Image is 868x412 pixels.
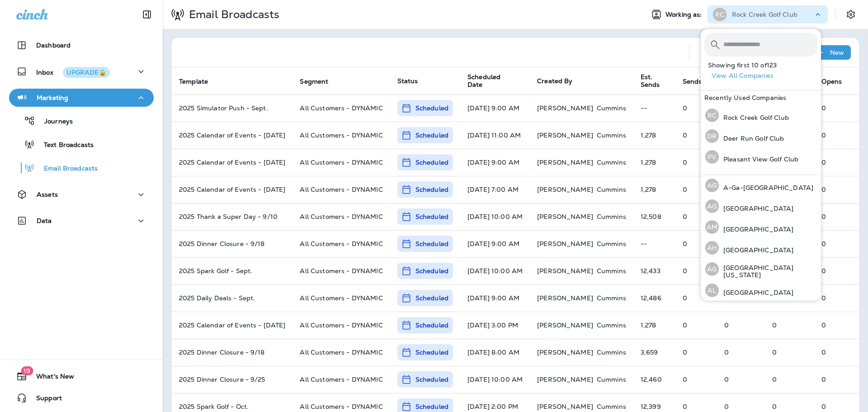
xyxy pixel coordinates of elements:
[460,257,530,284] td: [DATE] 10:00 AM
[179,104,285,112] p: 2025 Simulator Push - Sept.
[821,321,826,329] span: 0
[460,312,530,339] td: [DATE] 3:00 PM
[537,213,593,220] p: [PERSON_NAME]
[633,339,675,366] td: 3,659
[821,348,826,356] span: 0
[300,104,382,112] span: All Customers - DYNAMIC
[537,267,593,275] p: [PERSON_NAME]
[63,67,110,78] button: UPGRADE🔒
[675,149,717,176] td: 0
[708,62,821,69] p: Showing first 10 of 123
[633,257,675,284] td: 12,433
[705,284,719,297] div: AL
[633,95,675,122] td: --
[460,366,530,393] td: [DATE] 10:00 AM
[179,267,285,275] p: 2025 Spark Golf - Sept.
[683,77,714,85] span: Sends
[705,179,719,192] div: AG
[179,322,285,329] p: 2025 Calendar of Events - Oct. 7th
[765,339,814,366] td: 0
[37,191,58,198] p: Assets
[633,284,675,312] td: 12,486
[460,95,530,122] td: [DATE] 9:00 AM
[179,376,285,383] p: 2025 Dinner Closure - 9/25
[415,104,448,113] p: Scheduled
[179,240,285,247] p: 2025 Dinner Closure - 9/18
[179,132,285,139] p: 2025 Calendar of Events - Sept. 7th
[675,203,717,230] td: 0
[705,129,719,143] div: DR
[597,240,626,247] p: Cummins
[719,246,793,254] p: [GEOGRAPHIC_DATA]
[179,294,285,302] p: 2025 Daily Deals - Sept.
[9,89,154,107] button: Marketing
[701,280,821,301] button: AL[GEOGRAPHIC_DATA]
[675,312,717,339] td: 0
[300,348,382,356] span: All Customers - DYNAMIC
[765,312,814,339] td: 0
[300,321,382,329] span: All Customers - DYNAMIC
[300,375,382,384] span: All Customers - DYNAMIC
[683,78,702,85] span: Sends
[705,199,719,213] div: AG
[701,196,821,217] button: AG[GEOGRAPHIC_DATA]
[300,77,340,85] span: Segment
[821,267,826,275] span: 0
[179,349,285,356] p: 2025 Dinner Closure - 9/18
[701,237,821,258] button: AH[GEOGRAPHIC_DATA]
[134,5,160,24] button: Collapse Sidebar
[701,301,821,322] button: AR[PERSON_NAME] Ranch Golf Club
[537,159,593,166] p: [PERSON_NAME]
[27,373,74,384] span: What's New
[415,185,448,194] p: Scheduled
[9,111,154,130] button: Journeys
[36,42,71,49] p: Dashboard
[675,339,717,366] td: 0
[719,156,798,163] p: Pleasant View Golf Club
[641,73,672,89] span: Est. Sends
[641,73,660,89] span: Est. Sends
[717,366,765,393] td: 0
[821,78,842,85] span: Opens
[705,262,719,276] div: AG
[460,339,530,366] td: [DATE] 8:00 AM
[717,339,765,366] td: 0
[537,376,593,383] p: [PERSON_NAME]
[597,186,626,193] p: Cummins
[35,141,94,150] p: Text Broadcasts
[597,159,626,166] p: Cummins
[9,389,154,407] button: Support
[633,122,675,149] td: 1,278
[765,366,814,393] td: 0
[701,90,821,105] div: Recently Used Companies
[460,284,530,312] td: [DATE] 9:00 AM
[537,186,593,193] p: [PERSON_NAME]
[675,95,717,122] td: 0
[179,213,285,220] p: 2025 Thank a Super Day - 9/10
[701,217,821,237] button: AM[GEOGRAPHIC_DATA]
[675,257,717,284] td: 0
[415,239,448,248] p: Scheduled
[537,349,593,356] p: [PERSON_NAME]
[701,105,821,126] button: RCRock Creek Golf Club
[597,403,626,410] p: Cummins
[9,62,154,81] button: InboxUPGRADE🔒
[597,349,626,356] p: Cummins
[9,135,154,154] button: Text Broadcasts
[717,312,765,339] td: 0
[37,217,52,224] p: Data
[467,73,526,89] span: Scheduled Date
[9,212,154,230] button: Data
[9,367,154,385] button: 19What's New
[537,294,593,302] p: [PERSON_NAME]
[9,185,154,204] button: Assets
[179,77,220,85] span: Template
[821,294,826,302] span: 0
[185,8,279,21] p: Email Broadcasts
[415,158,448,167] p: Scheduled
[537,322,593,329] p: [PERSON_NAME]
[597,132,626,139] p: Cummins
[705,150,719,164] div: PV
[27,394,62,405] span: Support
[597,322,626,329] p: Cummins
